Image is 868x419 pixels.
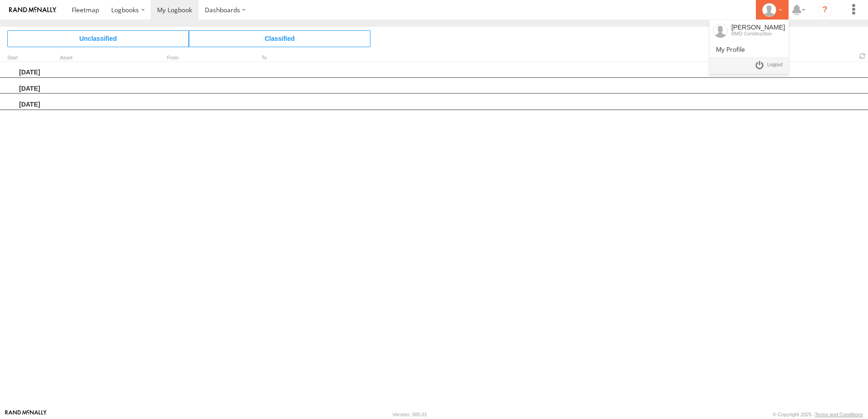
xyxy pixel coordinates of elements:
[731,24,785,31] div: [PERSON_NAME]
[189,30,370,47] span: Click to view Classified Trips
[857,52,868,60] span: Refresh
[815,412,863,417] a: Terms and Conditions
[759,3,785,17] div: Chris Hobson
[7,56,35,60] div: Click to Sort
[818,3,832,17] i: ?
[154,56,245,60] div: From
[9,7,56,13] img: rand-logo.svg
[773,412,863,417] div: © Copyright 2025 -
[731,31,785,36] div: BMD Construction
[249,56,340,60] div: To
[5,410,47,419] a: Visit our Website
[7,30,189,47] span: Click to view Unclassified Trips
[60,56,151,60] div: Asset
[393,412,427,417] div: Version: 305.01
